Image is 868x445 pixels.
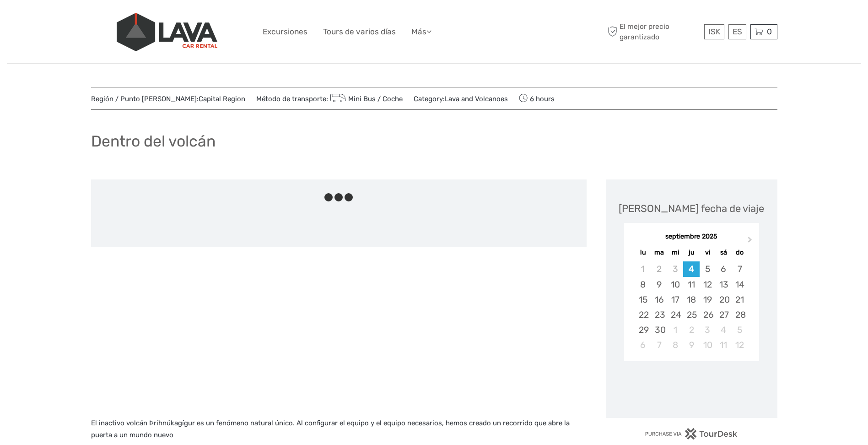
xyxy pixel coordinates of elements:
div: Choose jueves, 18 de septiembre de 2025 [683,292,699,307]
div: Choose miércoles, 1 de octubre de 2025 [667,322,683,337]
span: Category: [414,94,508,104]
p: El inactivo volcán Þríhnúkagígur es un fenómeno natural único. Al configurar el equipo y el equip... [91,418,587,441]
a: Mini Bus / Coche [328,95,403,103]
div: Choose sábado, 6 de septiembre de 2025 [716,261,732,277]
div: Choose jueves, 9 de octubre de 2025 [683,337,699,353]
div: [PERSON_NAME] fecha de viaje [619,201,764,216]
div: Choose jueves, 11 de septiembre de 2025 [683,277,699,292]
div: Choose viernes, 3 de octubre de 2025 [700,322,716,337]
div: ES [728,24,746,39]
div: Choose martes, 9 de septiembre de 2025 [651,277,667,292]
div: do [732,246,748,259]
div: Not available miércoles, 3 de septiembre de 2025 [667,261,683,277]
div: mi [667,246,683,259]
div: Choose jueves, 2 de octubre de 2025 [683,322,699,337]
div: Choose sábado, 11 de octubre de 2025 [716,337,732,353]
span: 6 hours [519,92,555,105]
div: Choose domingo, 14 de septiembre de 2025 [732,277,748,292]
h1: Dentro del volcán [91,132,216,151]
span: Región / Punto [PERSON_NAME]: [91,94,245,104]
img: PurchaseViaTourDesk.png [645,428,738,440]
div: Choose martes, 30 de septiembre de 2025 [651,322,667,337]
a: Más [411,25,431,38]
div: Choose miércoles, 8 de octubre de 2025 [667,337,683,353]
div: Choose jueves, 25 de septiembre de 2025 [683,307,699,322]
div: Choose martes, 16 de septiembre de 2025 [651,292,667,307]
div: Choose martes, 23 de septiembre de 2025 [651,307,667,322]
div: Choose sábado, 27 de septiembre de 2025 [716,307,732,322]
span: El mejor precio garantizado [606,22,702,42]
div: Choose domingo, 21 de septiembre de 2025 [732,292,748,307]
div: Choose viernes, 26 de septiembre de 2025 [700,307,716,322]
div: Choose domingo, 12 de octubre de 2025 [732,337,748,353]
div: Choose miércoles, 17 de septiembre de 2025 [667,292,683,307]
a: Tours de varios días [323,25,396,38]
div: Choose lunes, 22 de septiembre de 2025 [635,307,651,322]
div: Choose domingo, 7 de septiembre de 2025 [732,261,748,277]
div: Loading... [689,385,695,391]
a: Excursiones [263,25,307,38]
div: Choose viernes, 5 de septiembre de 2025 [700,261,716,277]
div: Choose jueves, 4 de septiembre de 2025 [683,261,699,277]
div: Choose sábado, 4 de octubre de 2025 [716,322,732,337]
a: Capital Region [199,95,245,103]
div: Choose martes, 7 de octubre de 2025 [651,337,667,353]
span: ISK [708,27,720,36]
div: lu [635,246,651,259]
img: 523-13fdf7b0-e410-4b32-8dc9-7907fc8d33f7_logo_big.jpg [117,13,217,51]
div: septiembre 2025 [624,232,759,242]
div: Choose lunes, 6 de octubre de 2025 [635,337,651,353]
div: month 2025-09 [627,261,756,353]
div: Choose domingo, 28 de septiembre de 2025 [732,307,748,322]
div: Choose sábado, 13 de septiembre de 2025 [716,277,732,292]
div: Choose lunes, 15 de septiembre de 2025 [635,292,651,307]
div: Not available martes, 2 de septiembre de 2025 [651,261,667,277]
div: Choose viernes, 19 de septiembre de 2025 [700,292,716,307]
a: Lava and Volcanoes [445,95,508,103]
div: ju [683,246,699,259]
div: sá [716,246,732,259]
div: Choose domingo, 5 de octubre de 2025 [732,322,748,337]
div: Choose sábado, 20 de septiembre de 2025 [716,292,732,307]
span: 0 [766,27,773,36]
div: Not available lunes, 1 de septiembre de 2025 [635,261,651,277]
div: Choose viernes, 10 de octubre de 2025 [700,337,716,353]
div: Choose lunes, 29 de septiembre de 2025 [635,322,651,337]
div: Choose lunes, 8 de septiembre de 2025 [635,277,651,292]
div: Choose miércoles, 10 de septiembre de 2025 [667,277,683,292]
div: Choose miércoles, 24 de septiembre de 2025 [667,307,683,322]
button: Next Month [744,234,758,249]
div: vi [700,246,716,259]
div: ma [651,246,667,259]
div: Choose viernes, 12 de septiembre de 2025 [700,277,716,292]
span: Método de transporte: [256,92,403,105]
